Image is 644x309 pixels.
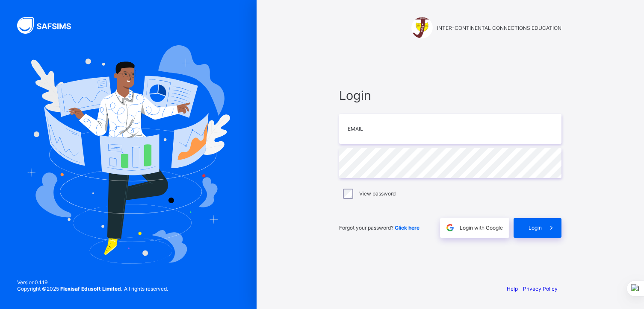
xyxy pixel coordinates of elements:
img: google.396cfc9801f0270233282035f929180a.svg [445,223,455,233]
img: SAFSIMS Logo [17,17,81,34]
span: Login [339,88,561,103]
span: Login [529,224,542,231]
img: Hero Image [27,45,230,264]
span: Copyright © 2025 All rights reserved. [17,286,168,292]
span: Forgot your password? [339,224,419,231]
a: Help [507,286,518,292]
a: Click here [395,224,419,231]
span: Version 0.1.19 [17,279,168,286]
a: Privacy Policy [523,286,558,292]
label: View password [359,190,396,197]
span: Login with Google [460,224,503,231]
strong: Flexisaf Edusoft Limited. [60,286,123,292]
span: INTER-CONTINENTAL CONNECTIONS EDUCATION [437,25,561,31]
